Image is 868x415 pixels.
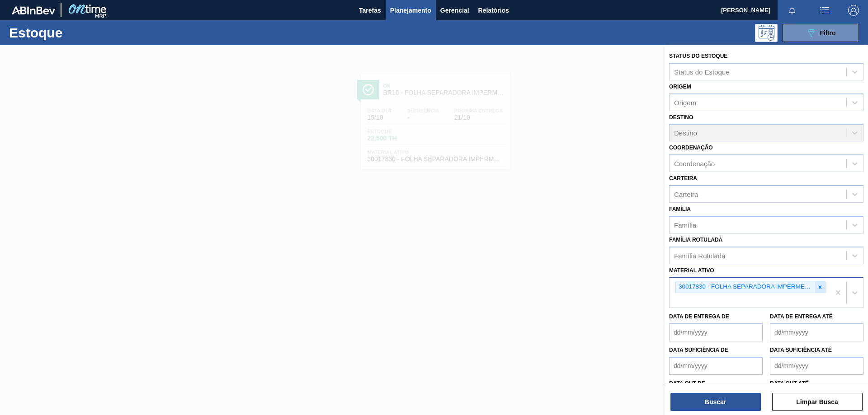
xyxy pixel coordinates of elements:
div: Origem [674,98,696,106]
input: dd/mm/yyyy [770,357,863,375]
input: dd/mm/yyyy [770,323,863,341]
div: Pogramando: nenhum usuário selecionado [755,24,778,42]
div: Família Rotulada [674,252,725,259]
div: 30017830 - FOLHA SEPARADORA IMPERMEAVEL [676,281,815,293]
span: Filtro [820,29,836,37]
label: Data suficiência de [669,347,728,353]
input: dd/mm/yyyy [669,323,763,341]
input: dd/mm/yyyy [669,357,763,375]
span: Relatórios [478,5,509,16]
label: Data suficiência até [770,347,832,353]
label: Destino [669,114,693,121]
img: Logout [848,5,859,16]
span: Tarefas [359,5,381,16]
div: Coordenação [674,160,715,168]
label: Origem [669,84,691,90]
label: Data out de [669,380,705,387]
label: Data out até [770,380,809,387]
label: Status do Estoque [669,53,727,59]
label: Data de Entrega de [669,313,729,320]
h1: Estoque [9,28,144,38]
span: Planejamento [390,5,431,16]
span: Gerencial [440,5,469,16]
div: Status do Estoque [674,68,730,75]
button: Notificações [778,4,807,17]
label: Coordenação [669,145,713,151]
label: Família Rotulada [669,237,722,243]
div: Família [674,221,696,228]
label: Carteira [669,175,697,182]
img: TNhmsLtSVTkK8tSr43FrP2fwEKptu5GPRR3wAAAABJRU5ErkJggg== [12,6,55,14]
label: Material ativo [669,267,714,274]
button: Filtro [782,24,859,42]
div: Carteira [674,190,698,198]
label: Data de Entrega até [770,313,833,320]
label: Família [669,206,691,212]
img: userActions [819,5,830,16]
